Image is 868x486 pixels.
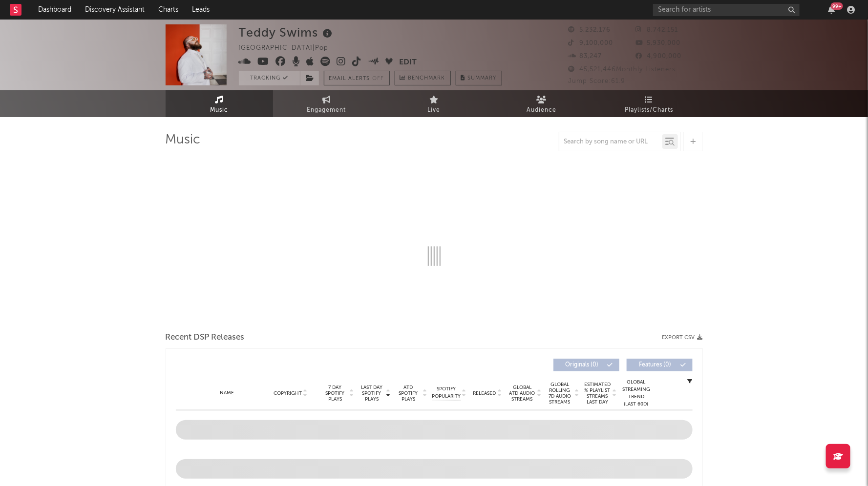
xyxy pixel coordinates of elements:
[527,104,556,116] span: Audience
[239,42,340,54] div: [GEOGRAPHIC_DATA] | Pop
[569,27,611,33] span: 5,232,176
[473,390,496,396] span: Released
[274,390,302,396] span: Copyright
[428,104,441,116] span: Live
[509,385,536,402] span: Global ATD Audio Streams
[662,335,703,341] button: Export CSV
[373,76,384,81] em: Off
[559,138,662,146] input: Search by song name or URL
[635,53,681,60] span: 4,900,000
[166,90,273,117] a: Music
[166,332,245,344] span: Recent DSP Releases
[560,362,605,368] span: Originals ( 0 )
[488,90,595,117] a: Audience
[381,90,488,117] a: Live
[828,6,835,14] button: 99+
[653,4,800,16] input: Search for artists
[210,104,228,116] span: Music
[396,385,422,402] span: ATD Spotify Plays
[569,66,676,73] span: 45,521,446 Monthly Listeners
[395,71,451,85] a: Benchmark
[322,385,348,402] span: 7 Day Spotify Plays
[569,53,602,60] span: 83,247
[239,24,335,40] div: Teddy Swims
[547,382,573,405] span: Global Rolling 7D Audio Streams
[273,90,381,117] a: Engagement
[359,385,385,402] span: Last Day Spotify Plays
[307,104,346,116] span: Engagement
[595,90,703,117] a: Playlists/Charts
[584,382,611,405] span: Estimated % Playlist Streams Last Day
[569,78,626,84] span: Jump Score: 61.9
[432,385,461,400] span: Spotify Popularity
[399,57,417,69] button: Edit
[635,40,680,46] span: 5,930,000
[627,359,693,371] button: Features(0)
[456,71,502,85] button: Summary
[635,27,678,33] span: 8,742,151
[195,389,259,397] div: Name
[622,379,651,408] div: Global Streaming Trend (Last 60D)
[625,104,673,116] span: Playlists/Charts
[553,359,619,371] button: Originals(0)
[324,71,390,85] button: Email AlertsOff
[239,71,300,85] button: Tracking
[569,40,614,46] span: 9,100,000
[468,76,497,81] span: Summary
[633,362,678,368] span: Features ( 0 )
[408,73,445,84] span: Benchmark
[831,2,843,10] div: 99 +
